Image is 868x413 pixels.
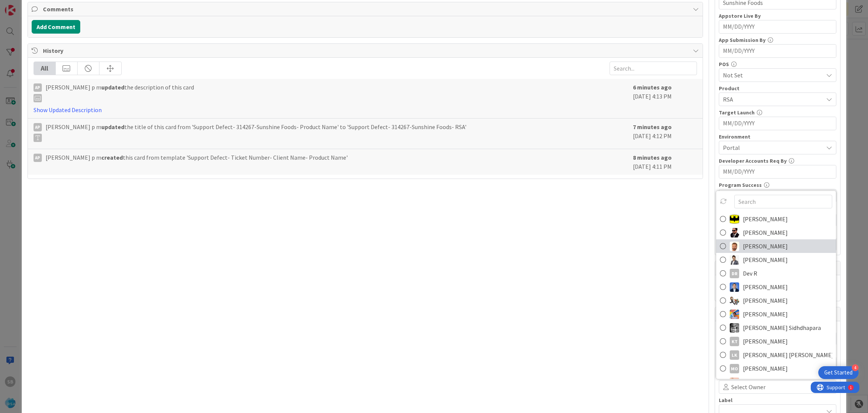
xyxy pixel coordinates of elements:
div: MO [730,364,739,373]
span: [PERSON_NAME] p m the description of this card [46,83,194,102]
div: Ap [34,123,42,131]
a: RS[PERSON_NAME] [716,375,836,389]
img: JK [730,309,739,319]
div: [DATE] 4:13 PM [633,83,697,114]
a: DP[PERSON_NAME] [716,280,836,294]
img: RS [730,377,739,387]
span: [PERSON_NAME] [743,240,788,252]
span: [PERSON_NAME] [743,363,788,374]
span: Portal [723,143,823,152]
div: Developer Accounts Req By [719,158,836,163]
a: BR[PERSON_NAME] [716,253,836,267]
div: App Submission By [719,37,836,43]
span: [PERSON_NAME] [PERSON_NAME] [743,349,832,361]
div: Appstore Live By [719,13,836,18]
div: All [34,62,56,75]
input: MM/DD/YYYY [723,45,832,57]
a: ES[PERSON_NAME] [716,294,836,307]
input: Search... [610,62,697,75]
button: Add Comment [32,20,80,34]
div: POS [719,62,836,67]
span: [PERSON_NAME] [743,308,788,320]
div: [DATE] 4:11 PM [633,153,697,171]
a: Lk[PERSON_NAME] [PERSON_NAME] [716,348,836,362]
div: Ap [34,83,42,92]
img: AC [730,228,739,237]
input: MM/DD/YYYY [723,117,832,130]
img: AC [730,214,739,223]
span: Support [16,1,34,10]
span: Comments [43,5,689,14]
b: updated [101,123,124,131]
span: [PERSON_NAME] [743,254,788,265]
div: Program Success [719,182,836,188]
a: MO[PERSON_NAME] [716,362,836,375]
input: MM/DD/YYYY [723,20,832,33]
span: [PERSON_NAME] [743,376,788,388]
b: 6 minutes ago [633,83,672,91]
span: Select Owner [731,382,766,391]
img: AS [730,241,739,251]
img: KS [730,323,739,332]
span: History [43,46,689,55]
a: JK[PERSON_NAME] [716,307,836,321]
a: AC[PERSON_NAME] [716,226,836,239]
a: KT[PERSON_NAME] [716,334,836,348]
input: Search [734,195,832,208]
div: KT [730,336,739,346]
div: [DATE] 4:12 PM [633,122,697,145]
a: DRDev R [716,267,836,280]
span: [PERSON_NAME] [743,281,788,293]
div: Environment [719,134,836,139]
div: Target Launch [719,110,836,115]
div: Ap [34,154,42,162]
img: ES [730,296,739,305]
a: AC[PERSON_NAME] [716,212,836,226]
div: 1 [39,3,41,9]
span: [PERSON_NAME] [743,336,788,347]
div: DR [730,268,739,278]
a: AS[PERSON_NAME] [716,239,836,253]
img: BR [730,255,739,264]
span: Label [719,398,732,403]
b: created [101,154,123,161]
div: Get Started [824,369,853,376]
span: [PERSON_NAME] p m the title of this card from 'Support Defect- 314267-Sunshine Foods- Product Nam... [46,122,466,142]
div: Product [719,86,836,91]
div: 4 [852,364,859,371]
span: [PERSON_NAME] [743,295,788,306]
b: updated [101,83,124,91]
a: KS[PERSON_NAME] Sidhdhapara [716,321,836,334]
b: 8 minutes ago [633,154,672,161]
span: [PERSON_NAME] Sidhdhapara [743,322,821,333]
span: [PERSON_NAME] p m this card from template 'Support Defect- Ticket Number- Client Name- Product Name' [46,153,348,162]
a: Show Updated Description [34,106,102,114]
span: Not Set [723,71,823,80]
img: DP [730,282,739,291]
div: Open Get Started checklist, remaining modules: 4 [818,366,859,379]
span: RSA [723,95,823,104]
input: MM/DD/YYYY [723,165,832,178]
span: Dev R [743,268,757,279]
span: [PERSON_NAME] [743,227,788,238]
span: [PERSON_NAME] [743,213,788,225]
div: Lk [730,350,739,359]
b: 7 minutes ago [633,123,672,131]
